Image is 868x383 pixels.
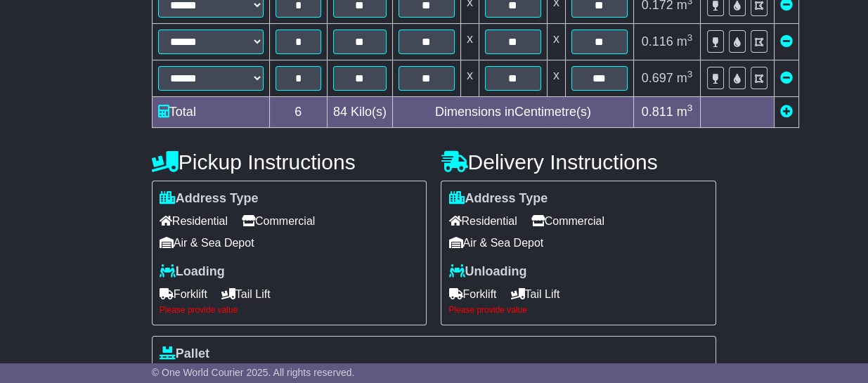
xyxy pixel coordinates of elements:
[448,264,526,280] label: Unloading
[460,60,479,97] td: x
[242,210,315,232] span: Commercial
[448,210,517,232] span: Residential
[160,346,209,362] label: Pallet
[160,305,420,315] div: Please provide value
[780,71,793,85] a: Remove this item
[152,150,427,174] h4: Pickup Instructions
[687,32,693,43] sup: 3
[160,264,225,280] label: Loading
[677,34,693,48] span: m
[327,97,392,128] td: Kilo(s)
[160,191,259,207] label: Address Type
[687,103,693,113] sup: 3
[160,232,254,254] span: Air & Sea Depot
[160,283,207,305] span: Forklift
[642,105,673,119] span: 0.811
[547,24,565,60] td: x
[152,367,355,378] span: © One World Courier 2025. All rights reserved.
[448,232,543,254] span: Air & Sea Depot
[392,97,633,128] td: Dimensions in Centimetre(s)
[677,71,693,85] span: m
[642,71,673,85] span: 0.697
[269,97,327,128] td: 6
[448,191,548,207] label: Address Type
[152,97,269,128] td: Total
[510,283,559,305] span: Tail Lift
[677,105,693,119] span: m
[160,210,228,232] span: Residential
[642,34,673,48] span: 0.116
[687,69,693,79] sup: 3
[780,105,793,119] a: Add new item
[780,34,793,48] a: Remove this item
[547,60,565,97] td: x
[448,305,708,315] div: Please provide value
[448,283,496,305] span: Forklift
[221,283,271,305] span: Tail Lift
[441,150,716,174] h4: Delivery Instructions
[333,105,347,119] span: 84
[531,210,604,232] span: Commercial
[460,24,479,60] td: x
